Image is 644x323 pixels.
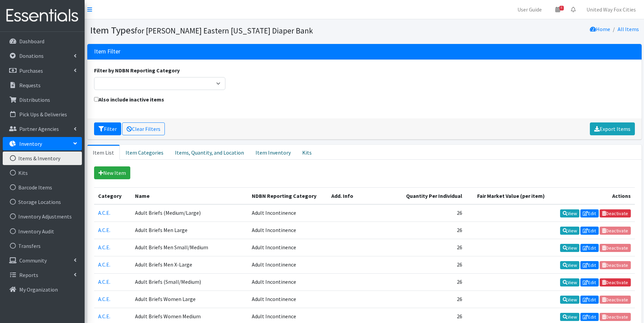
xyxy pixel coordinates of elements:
td: Adult Briefs Women Large [131,291,248,308]
a: Items, Quantity, and Location [169,145,250,160]
a: Kits [3,166,82,180]
th: Fair Market Value (per item) [466,187,549,204]
a: A.C.E. [98,227,110,233]
a: Barcode Items [3,181,82,194]
a: View [560,261,579,269]
td: 26 [396,256,466,273]
a: A.C.E. [98,313,110,320]
a: Edit [580,209,599,217]
a: Export Items [590,122,635,135]
a: Items & Inventory [3,152,82,165]
td: Adult Incontinence [248,256,327,273]
h1: Item Types [90,24,362,36]
td: Adult Incontinence [248,291,327,308]
a: United Way Fox Cities [581,3,641,16]
a: My Organization [3,283,82,296]
th: Actions [549,187,635,204]
a: Item Inventory [250,145,296,160]
a: View [560,313,579,321]
a: Inventory Adjustments [3,210,82,223]
p: Partner Agencies [19,125,59,132]
a: Dashboard [3,34,82,48]
a: View [560,244,579,252]
a: Transfers [3,239,82,253]
a: Item Categories [120,145,169,160]
p: Purchases [19,67,43,74]
a: Edit [580,313,599,321]
a: Edit [580,261,599,269]
a: Pick Ups & Deliveries [3,108,82,121]
a: View [560,227,579,235]
a: 8 [550,3,565,16]
a: Deactivate [600,209,631,217]
td: Adult Incontinence [248,222,327,239]
a: A.C.E. [98,296,110,302]
th: Name [131,187,248,204]
td: Adult Briefs Men Large [131,222,248,239]
a: Requests [3,78,82,92]
a: Distributions [3,93,82,107]
a: Storage Locations [3,195,82,209]
td: 26 [396,291,466,308]
a: User Guide [512,3,547,16]
a: Item List [87,145,120,160]
p: Distributions [19,96,50,103]
a: Edit [580,227,599,235]
a: All Items [618,26,639,32]
a: View [560,209,579,217]
a: Edit [580,244,599,252]
a: Deactivate [600,278,631,286]
a: View [560,278,579,286]
a: View [560,296,579,304]
a: Home [590,26,610,32]
th: Quantity Per Individual [396,187,466,204]
td: 26 [396,222,466,239]
input: Also include inactive items [94,97,98,101]
span: 8 [559,6,564,10]
td: Adult Briefs Men X-Large [131,256,248,273]
p: Reports [19,272,38,278]
a: Edit [580,278,599,286]
a: Inventory Audit [3,225,82,238]
a: Purchases [3,64,82,77]
img: HumanEssentials [3,4,82,27]
td: Adult Incontinence [248,204,327,222]
p: Dashboard [19,38,44,45]
td: 26 [396,204,466,222]
td: 26 [396,274,466,291]
button: Filter [94,122,121,135]
a: Partner Agencies [3,122,82,136]
a: A.C.E. [98,278,110,285]
td: Adult Briefs Men Small/Medium [131,239,248,256]
p: Donations [19,52,44,59]
a: Community [3,254,82,267]
td: 26 [396,239,466,256]
p: Pick Ups & Deliveries [19,111,67,118]
a: Inventory [3,137,82,151]
p: Requests [19,82,41,89]
th: Category [94,187,131,204]
td: Adult Briefs (Medium/Large) [131,204,248,222]
th: Add. Info [327,187,396,204]
p: Inventory [19,140,42,147]
a: New Item [94,166,130,179]
td: Adult Incontinence [248,274,327,291]
td: Adult Incontinence [248,239,327,256]
a: Reports [3,268,82,282]
td: Adult Briefs (Small/Medium) [131,274,248,291]
p: Community [19,257,47,264]
a: Donations [3,49,82,63]
a: A.C.E. [98,244,110,251]
a: A.C.E. [98,209,110,216]
h3: Item Filter [94,48,120,55]
a: Clear Filters [122,122,165,135]
a: A.C.E. [98,261,110,268]
a: Edit [580,296,599,304]
small: for [PERSON_NAME] Eastern [US_STATE] Diaper Bank [135,26,313,36]
p: My Organization [19,286,58,293]
a: Kits [296,145,317,160]
label: Also include inactive items [94,95,164,103]
th: NDBN Reporting Category [248,187,327,204]
label: Filter by NDBN Reporting Category [94,66,180,74]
